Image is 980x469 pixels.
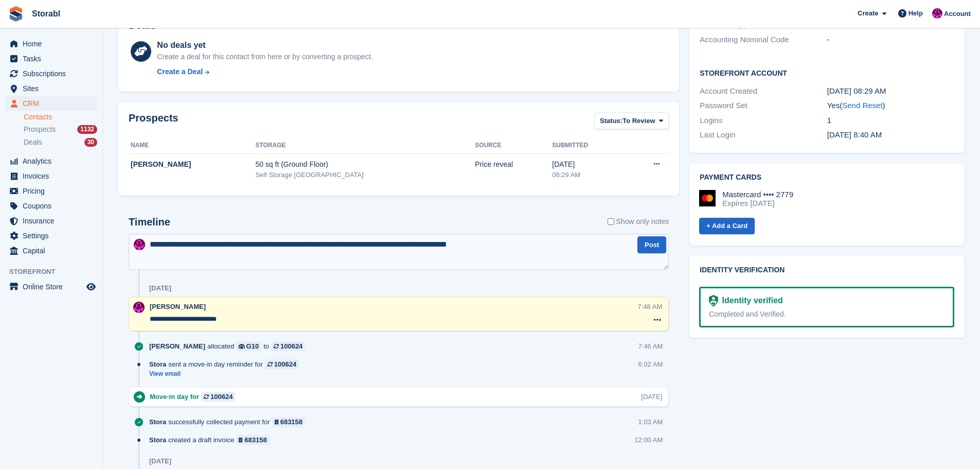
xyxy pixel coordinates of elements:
[131,159,255,170] div: [PERSON_NAME]
[210,392,233,402] div: 100624
[77,125,97,134] div: 1132
[5,199,97,213] a: menu
[552,137,625,154] th: Submitted
[840,101,885,110] span: ( )
[700,100,827,112] div: Password Set
[23,244,84,258] span: Capital
[552,159,625,170] div: [DATE]
[255,170,475,180] div: Self Storage [GEOGRAPHIC_DATA]
[24,125,56,134] span: Prospects
[24,124,97,135] a: Prospects 1132
[23,214,84,228] span: Insurance
[552,170,625,180] div: 08:29 AM
[244,435,266,445] div: 683158
[24,137,97,148] a: Deals 30
[149,435,166,445] span: Stora
[5,280,97,294] a: menu
[709,309,945,320] div: Completed and Verified.
[23,199,84,213] span: Coupons
[271,341,305,351] a: 100624
[24,112,97,122] a: Contacts
[85,281,97,293] a: Preview store
[700,34,827,46] div: Accounting Nominal Code
[827,130,882,139] time: 2025-08-10 07:40:58 UTC
[129,112,179,131] h2: Prospects
[255,159,475,170] div: 50 sq ft (Ground Floor)
[638,417,663,427] div: 1:03 AM
[157,66,203,77] div: Create a Deal
[5,81,97,96] a: menu
[5,184,97,198] a: menu
[5,244,97,258] a: menu
[84,138,97,147] div: 30
[700,85,827,97] div: Account Created
[594,112,669,129] button: Status: To Review
[722,190,793,199] div: Mastercard •••• 2779
[637,236,666,253] button: Post
[600,116,622,126] span: Status:
[827,34,954,46] div: -
[24,137,42,147] span: Deals
[5,154,97,168] a: menu
[608,216,614,227] input: Show only notes
[255,137,475,154] th: Storage
[149,341,310,351] div: allocated to
[858,8,878,19] span: Create
[236,435,270,445] a: 683158
[246,341,259,351] div: G10
[699,218,755,235] a: + Add a Card
[157,39,372,51] div: No deals yet
[133,302,145,313] img: Helen Morton
[641,392,662,402] div: [DATE]
[722,199,793,208] div: Expires [DATE]
[23,96,84,111] span: CRM
[272,417,306,427] a: 683158
[842,101,882,110] a: Send Reset
[150,303,206,310] span: [PERSON_NAME]
[5,51,97,66] a: menu
[709,295,718,306] img: Identity Verification Ready
[23,169,84,183] span: Invoices
[908,8,923,19] span: Help
[149,435,275,445] div: created a draft invoice
[638,341,663,351] div: 7:46 AM
[700,266,954,274] h2: Identity verification
[5,169,97,183] a: menu
[700,115,827,127] div: Logins
[149,370,304,378] a: View email
[944,9,971,19] span: Account
[638,302,663,311] div: 7:48 AM
[23,154,84,168] span: Analytics
[5,66,97,81] a: menu
[634,435,663,445] div: 12:00 AM
[23,184,84,198] span: Pricing
[23,37,84,51] span: Home
[149,417,166,427] span: Stora
[5,229,97,243] a: menu
[932,8,942,19] img: Helen Morton
[827,115,954,127] div: 1
[150,392,240,402] div: Move-in day for
[23,280,84,294] span: Online Store
[149,359,304,369] div: sent a move-in day reminder for
[149,284,171,292] div: [DATE]
[149,417,310,427] div: successfully collected payment for
[8,6,24,22] img: stora-icon-8386f47178a22dfd0bd8f6a31ec36ba5ce8667c1dd55bd0f319d3a0aa187defe.svg
[700,67,954,78] h2: Storefront Account
[718,294,783,307] div: Identity verified
[5,96,97,111] a: menu
[157,66,372,77] a: Create a Deal
[475,137,552,154] th: Source
[265,359,299,369] a: 100624
[638,359,663,369] div: 6:02 AM
[236,341,261,351] a: G10
[129,216,170,228] h2: Timeline
[475,159,552,170] div: Price reveal
[157,51,372,62] div: Create a deal for this contact from here or by converting a prospect.
[23,51,84,66] span: Tasks
[149,359,166,369] span: Stora
[827,100,954,112] div: Yes
[23,81,84,96] span: Sites
[5,214,97,228] a: menu
[28,5,64,22] a: Storabl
